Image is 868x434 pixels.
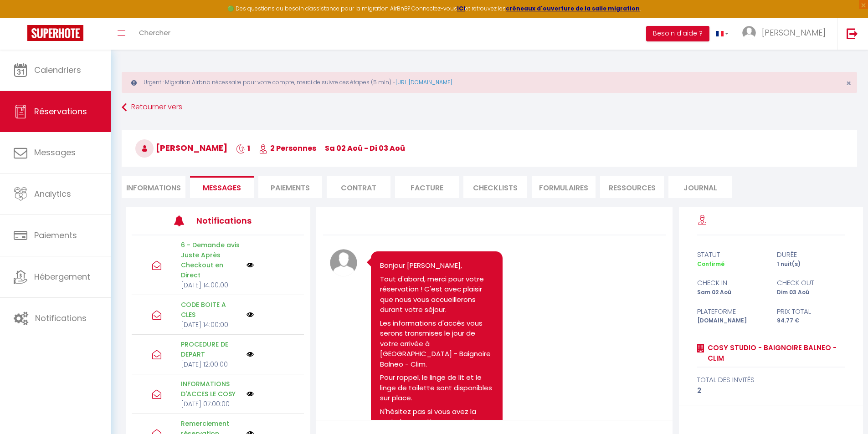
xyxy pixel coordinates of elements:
button: Close [846,79,851,87]
a: Chercher [132,18,177,50]
img: NO IMAGE [247,261,254,269]
div: total des invités [697,374,845,385]
p: Pour rappel, le linge de lit et le linge de toilette sont disponibles sur place. [380,373,493,403]
span: Messages [203,183,241,193]
li: CHECKLISTS [463,176,527,198]
p: [DATE] 12:00:00 [181,359,241,369]
li: Facture [395,176,459,198]
div: 1 nuit(s) [771,260,851,269]
span: 1 [236,143,250,153]
li: Ressources [600,176,664,198]
div: Sam 02 Aoû [691,288,771,297]
li: FORMULAIRES [532,176,596,198]
span: Réservations [34,106,87,117]
p: Tout d'abord, merci pour votre réservation ! C'est avec plaisir que nous vous accueillerons duran... [380,274,493,315]
span: Notifications [35,312,87,324]
div: Dim 03 Aoû [771,288,851,297]
p: CODE BOITE A CLES [181,300,241,320]
div: Urgent : Migration Airbnb nécessaire pour votre compte, merci de suivre ces étapes (5 min) - [122,72,857,93]
p: PROCEDURE DE DEPART [181,339,241,359]
a: Cosy Studio - Baignoire Balneo - Clim [704,342,845,364]
div: 2 [697,385,845,396]
iframe: Chat [829,393,861,427]
div: 94.77 € [771,317,851,325]
p: Bonjour [PERSON_NAME], [380,260,493,271]
span: [PERSON_NAME] [762,27,826,38]
img: Super Booking [27,25,83,41]
img: NO IMAGE [247,390,254,398]
li: Contrat [327,176,390,198]
div: Plateforme [691,306,771,317]
div: check out [771,277,851,288]
img: NO IMAGE [247,311,254,318]
p: [DATE] 14:00:00 [181,320,241,330]
span: Calendriers [34,64,81,76]
li: Journal [668,176,732,198]
li: Paiements [258,176,322,198]
p: 6 - Demande avis Juste Après Checkout en Direct [181,240,241,280]
span: Chercher [139,28,170,37]
div: durée [771,249,851,260]
span: Analytics [34,188,71,199]
img: ... [742,26,756,40]
p: Les informations d'accès vous serons transmises le jour de votre arrivée à [GEOGRAPHIC_DATA] - Ba... [380,318,493,370]
span: [PERSON_NAME] [135,142,227,153]
span: × [846,77,851,89]
button: Ouvrir le widget de chat LiveChat [7,4,35,31]
a: ... [PERSON_NAME] [735,18,837,50]
p: [DATE] 14:00:00 [181,280,241,290]
div: [DOMAIN_NAME] [691,317,771,325]
a: ICI [457,5,465,12]
span: 2 Personnes [259,143,316,153]
span: sa 02 Aoû - di 03 Aoû [325,143,405,153]
h3: Notifications [196,210,268,231]
span: Paiements [34,230,77,241]
img: NO IMAGE [247,351,254,358]
span: Hébergement [34,271,90,282]
p: INFORMATIONS D'ACCES LE COSY [181,379,241,399]
span: Messages [34,147,76,158]
div: statut [691,249,771,260]
a: [URL][DOMAIN_NAME] [395,78,452,86]
p: [DATE] 07:00:00 [181,399,241,409]
span: Confirmé [697,260,724,268]
a: créneaux d'ouverture de la salle migration [506,5,640,12]
li: Informations [122,176,185,198]
div: check in [691,277,771,288]
img: avatar.png [330,249,357,276]
img: logout [847,28,858,39]
button: Besoin d'aide ? [646,26,709,41]
a: Retourner vers [122,99,857,116]
div: Prix total [771,306,851,317]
